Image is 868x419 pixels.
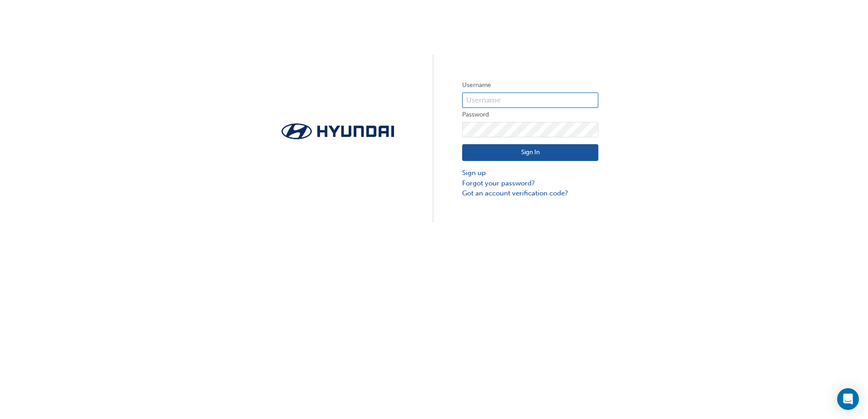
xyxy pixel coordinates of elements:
[462,144,598,161] button: Sign In
[837,388,859,410] div: Open Intercom Messenger
[462,188,598,199] a: Got an account verification code?
[462,80,598,91] label: Username
[462,178,598,189] a: Forgot your password?
[462,168,598,178] a: Sign up
[462,93,598,108] input: Username
[270,121,406,142] img: Trak
[462,109,598,120] label: Password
